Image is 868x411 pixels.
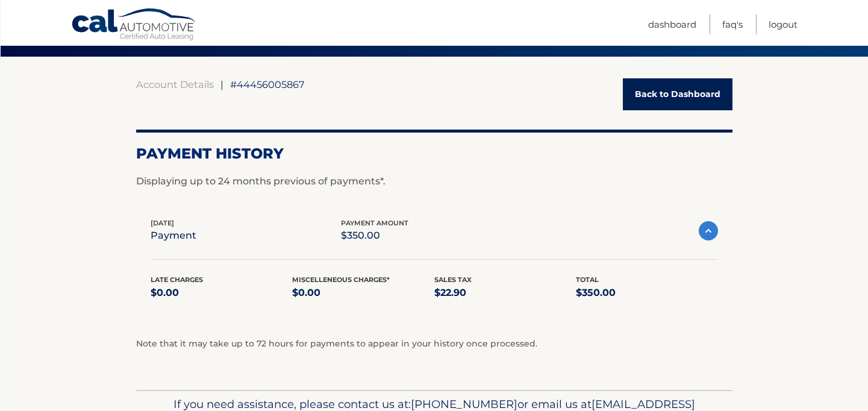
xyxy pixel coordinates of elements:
h2: Payment History [136,145,732,163]
p: $0.00 [151,284,293,301]
span: Late Charges [151,275,203,284]
p: Note that it may take up to 72 hours for payments to appear in your history once processed. [136,337,732,351]
span: | [220,78,223,90]
span: Total [576,275,599,284]
span: payment amount [341,219,408,227]
span: [DATE] [151,219,174,227]
p: $0.00 [292,284,434,301]
span: Sales Tax [434,275,472,284]
p: $350.00 [341,227,408,244]
p: $350.00 [576,284,718,301]
p: $22.90 [434,284,576,301]
span: #44456005867 [230,78,305,90]
span: [PHONE_NUMBER] [411,397,517,411]
a: Back to Dashboard [623,78,732,110]
a: Account Details [136,78,214,90]
p: Displaying up to 24 months previous of payments*. [136,174,732,189]
span: Miscelleneous Charges* [292,275,390,284]
a: Cal Automotive [71,8,198,43]
a: FAQ's [722,14,743,34]
p: payment [151,227,196,244]
a: Dashboard [648,14,696,34]
img: accordion-active.svg [699,221,718,240]
a: Logout [769,14,798,34]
